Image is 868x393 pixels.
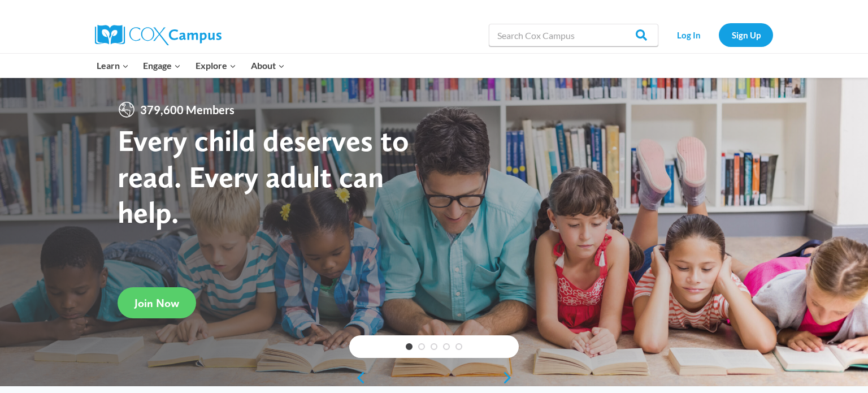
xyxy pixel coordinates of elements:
a: Log In [664,23,713,46]
span: 379,600 Members [136,101,239,119]
input: Search Cox Campus [489,24,658,46]
a: Join Now [118,287,196,318]
span: Learn [97,58,129,73]
img: Cox Campus [95,25,222,45]
strong: Every child deserves to read. Every adult can help. [118,122,409,230]
span: Join Now [134,296,179,310]
span: About [251,58,285,73]
div: content slider buttons [349,366,519,389]
span: Engage [143,58,181,73]
span: Explore [196,58,236,73]
a: 1 [406,343,413,350]
a: next [502,371,519,385]
nav: Primary Navigation [89,54,292,77]
a: 2 [418,343,425,350]
a: 3 [431,343,437,350]
a: Sign Up [719,23,773,46]
nav: Secondary Navigation [664,23,773,46]
a: 4 [443,343,450,350]
a: previous [349,371,366,385]
a: 5 [455,343,462,350]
